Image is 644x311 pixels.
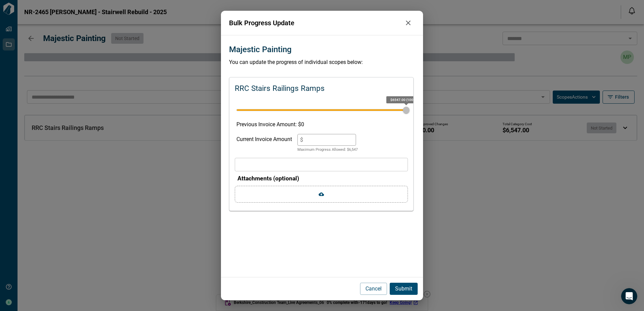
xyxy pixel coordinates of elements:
[229,58,415,66] p: You can update the progress of individual scopes below:
[621,288,637,304] iframe: Intercom live chat
[236,120,406,129] p: Previous Invoice Amount: $ 0
[229,18,401,28] p: Bulk Progress Update
[236,134,292,153] div: Current Invoice Amount
[237,174,408,183] p: Attachments (optional)
[395,285,412,293] p: Submit
[235,83,325,94] p: RRC Stairs Railings Ramps
[365,285,382,293] p: Cancel
[297,147,358,153] p: Maximum Progress Allowed: $ 6,547
[229,43,292,56] p: Majestic Painting
[360,283,387,295] button: Cancel
[300,137,303,143] span: $
[390,283,418,295] button: Submit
